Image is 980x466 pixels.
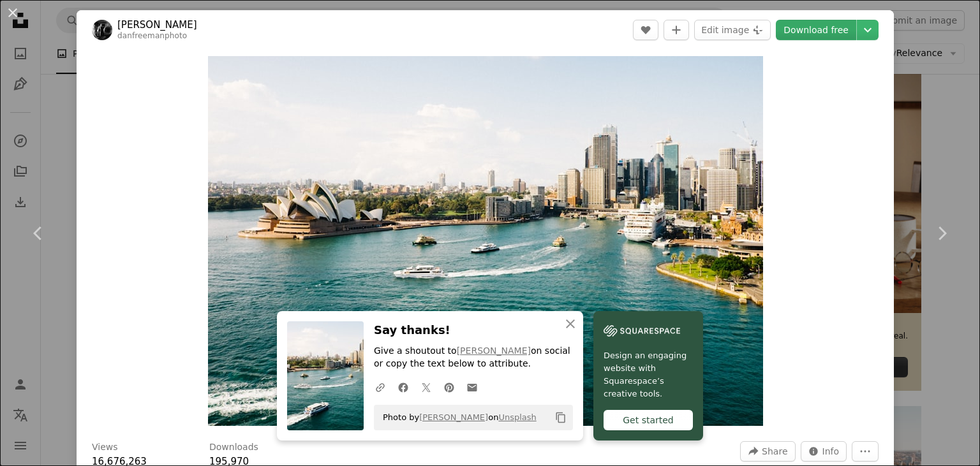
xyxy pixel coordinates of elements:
[209,441,258,454] h3: Downloads
[438,374,461,400] a: Share on Pinterest
[664,20,689,40] button: Add to Collection
[457,346,531,356] a: [PERSON_NAME]
[694,20,771,40] button: Edit image
[374,345,573,370] p: Give a shoutout to on social or copy the text below to attribute.
[762,442,787,461] span: Share
[117,18,197,31] a: [PERSON_NAME]
[208,56,763,426] button: Zoom in on this image
[633,20,658,40] button: Like
[776,20,856,40] a: Download free
[392,374,415,400] a: Share on Facebook
[604,410,693,430] div: Get started
[461,374,484,400] a: Share over email
[903,172,980,295] a: Next
[415,374,438,400] a: Share on Twitter
[822,442,840,461] span: Info
[117,31,187,40] a: danfreemanphoto
[801,441,847,462] button: Stats about this image
[740,441,795,462] button: Share this image
[92,20,112,40] img: Go to Dan Freeman's profile
[852,441,879,462] button: More Actions
[604,349,693,400] span: Design an engaging website with Squarespace’s creative tools.
[374,321,573,340] h3: Say thanks!
[550,407,572,428] button: Copy to clipboard
[498,412,536,422] a: Unsplash
[419,412,488,422] a: [PERSON_NAME]
[593,311,703,441] a: Design an engaging website with Squarespace’s creative tools.Get started
[604,321,680,340] img: file-1606177908946-d1eed1cbe4f5image
[208,56,763,426] img: Sydney, Opera House during daytime
[857,20,879,40] button: Choose download size
[92,441,118,454] h3: Views
[376,407,537,428] span: Photo by on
